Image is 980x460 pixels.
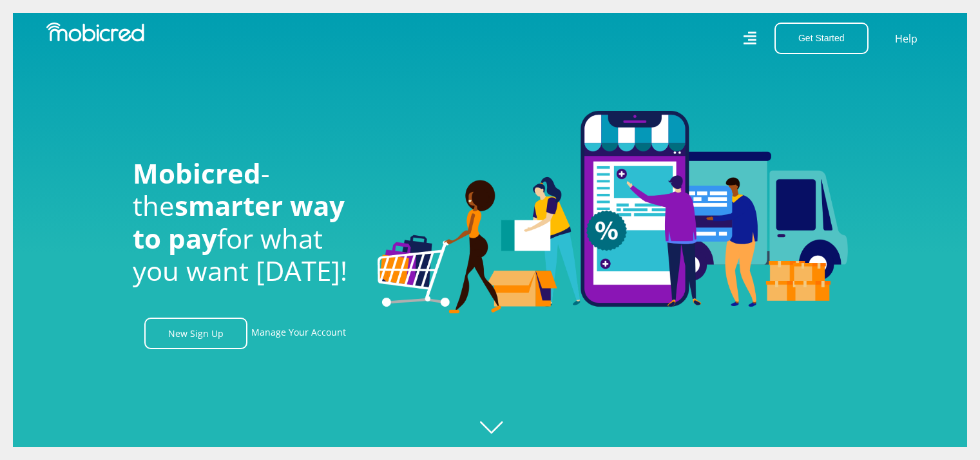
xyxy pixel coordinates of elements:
span: Mobicred [133,155,261,191]
a: Manage Your Account [251,318,346,349]
span: smarter way to pay [133,187,345,256]
img: Welcome to Mobicred [378,111,848,314]
a: Help [894,30,918,47]
button: Get Started [774,23,869,54]
a: New Sign Up [144,318,247,349]
h1: - the for what you want [DATE]! [133,157,358,287]
img: Mobicred [46,23,144,42]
